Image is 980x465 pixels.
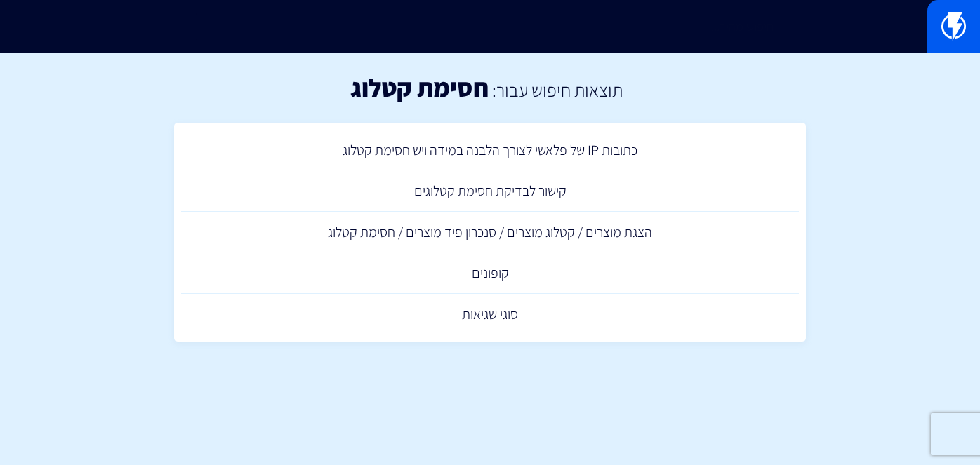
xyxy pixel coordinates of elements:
[181,130,799,171] a: כתובות IP של פלאשי לצורך הלבנה במידה ויש חסימת קטלוג
[181,212,799,253] a: הצגת מוצרים / קטלוג מוצרים / סנכרון פיד מוצרים / חסימת קטלוג
[181,294,799,335] a: סוגי שגיאות
[350,74,489,102] h1: חסימת קטלוג
[181,252,799,294] a: קופונים
[196,11,784,43] input: חיפוש מהיר...
[181,170,799,212] a: קישור לבדיקת חסימת קטלוגים
[489,80,623,100] h2: תוצאות חיפוש עבור:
